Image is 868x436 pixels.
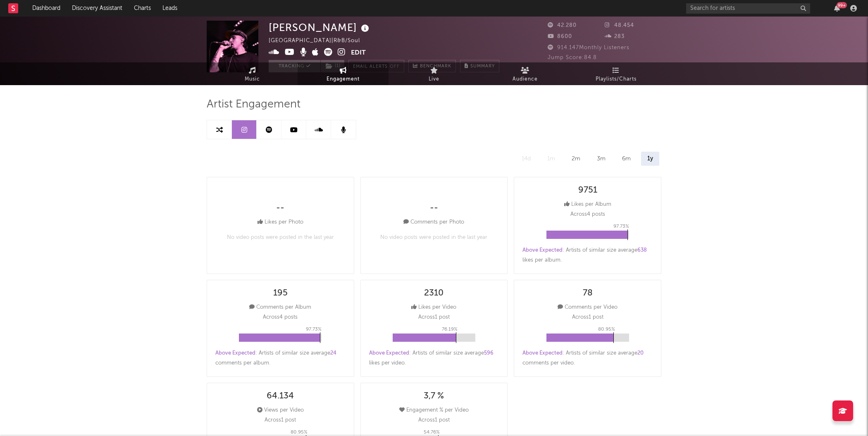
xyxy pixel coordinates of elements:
div: 6m [616,152,637,166]
div: 78 [583,288,593,298]
span: 596 [484,350,494,356]
span: 42.280 [548,23,577,28]
p: 97.73 % [306,324,322,334]
span: 20 [637,350,644,356]
a: Live [389,62,479,85]
span: Above Expected [215,350,255,356]
p: Across 1 post [265,415,296,425]
span: 914.147 Monthly Listeners [548,45,630,50]
span: 24 [330,350,336,356]
div: 64.134 [267,391,294,401]
button: Summary [460,60,499,72]
p: Across 4 posts [263,312,298,322]
span: 283 [605,34,625,39]
div: Comments per Photo [403,217,464,227]
div: Likes per Photo [258,217,303,227]
div: Views per Video [257,405,304,415]
span: Playlists/Charts [596,74,637,84]
div: [PERSON_NAME] [269,21,371,34]
div: 195 [273,288,288,298]
span: Above Expected [522,350,563,356]
span: Benchmark [420,62,451,71]
span: Above Expected [522,248,563,253]
button: Edit [351,48,366,58]
div: 9751 [578,186,597,195]
p: 97.73 % [613,222,629,231]
a: Music [207,62,298,85]
span: Music [245,74,260,84]
span: Artist Engagement [207,100,300,110]
div: Comments per Album [249,303,311,312]
p: Across 1 post [418,312,450,322]
span: Audience [513,74,538,84]
div: 2310 [424,288,444,298]
div: -- [430,203,438,213]
p: 76.19 % [442,324,458,334]
div: 14d [515,152,537,166]
div: [GEOGRAPHIC_DATA] | R&B/Soul [269,36,370,46]
span: Live [429,74,439,84]
a: Audience [479,62,570,85]
a: Benchmark [408,60,456,72]
button: Tracking [269,60,320,72]
div: : Artists of similar size average comments per album . [215,348,346,368]
a: Playlists/Charts [570,62,661,85]
div: : Artists of similar size average likes per video . [369,348,499,368]
span: 48.454 [605,23,634,28]
div: Comments per Video [558,303,618,312]
div: Likes per Video [411,303,456,312]
div: 99 + [837,2,847,8]
div: : Artists of similar size average likes per album . [522,245,653,265]
span: Above Expected [369,350,409,356]
div: 1y [641,152,659,166]
p: 80.95 % [598,324,615,334]
p: No video posts were posted in the last year [380,233,487,243]
div: -- [276,203,284,213]
p: Across 4 posts [570,210,605,219]
p: Across 1 post [418,415,450,425]
span: 8600 [548,34,572,39]
div: 2m [565,152,587,166]
p: Across 1 post [572,312,603,322]
button: 99+ [834,5,840,12]
button: Email AlertsOff [348,60,404,72]
div: 3m [591,152,612,166]
span: Engagement [327,74,360,84]
div: 3,7 % [424,391,444,401]
span: ( 1 ) [320,60,345,72]
div: : Artists of similar size average comments per video . [522,348,653,368]
button: (1) [321,60,344,72]
div: Engagement % per Video [399,405,469,415]
a: Engagement [298,62,389,85]
span: Jump Score: 84.8 [548,55,597,60]
div: 1m [541,152,561,166]
span: 638 [637,248,647,253]
input: Search for artists [686,3,810,14]
p: No video posts were posted in the last year [227,233,334,243]
div: Likes per Album [564,200,611,210]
